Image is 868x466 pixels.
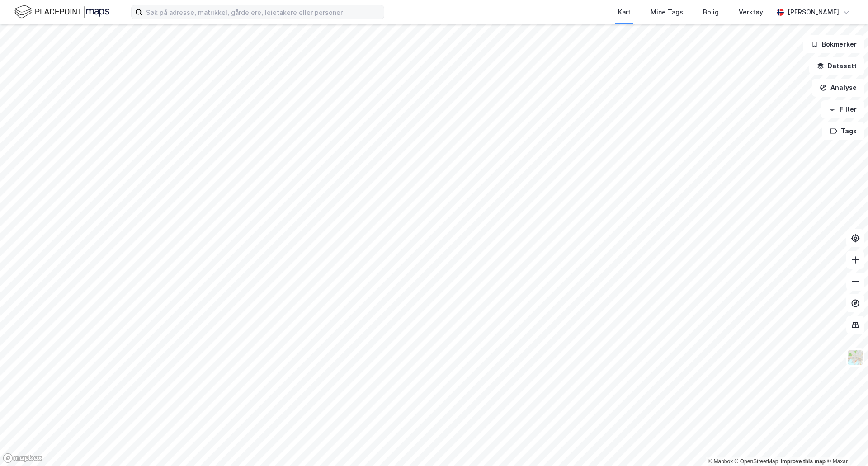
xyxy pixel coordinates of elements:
[3,453,42,463] a: Mapbox homepage
[788,7,839,18] div: [PERSON_NAME]
[618,7,631,18] div: Kart
[803,35,864,53] button: Bokmerker
[651,7,683,18] div: Mine Tags
[823,423,868,466] div: Kontrollprogram for chat
[809,57,864,75] button: Datasett
[703,7,719,18] div: Bolig
[739,7,763,18] div: Verktøy
[812,79,864,97] button: Analyse
[847,349,864,366] img: Z
[822,122,864,140] button: Tags
[823,423,868,466] iframe: Chat Widget
[781,458,826,465] a: Improve this map
[708,458,733,465] a: Mapbox
[821,100,864,118] button: Filter
[142,5,384,19] input: Søk på adresse, matrikkel, gårdeiere, leietakere eller personer
[14,4,109,20] img: logo.f888ab2527a4732fd821a326f86c7f29.svg
[735,458,778,465] a: OpenStreetMap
